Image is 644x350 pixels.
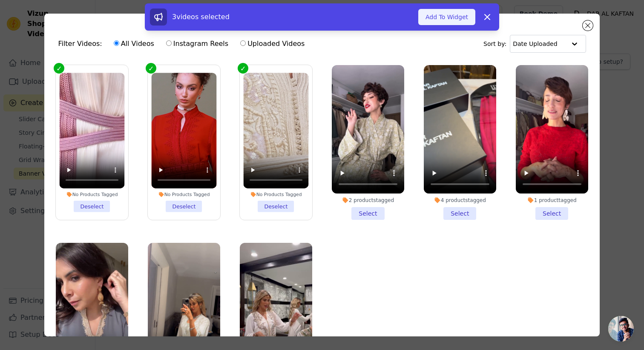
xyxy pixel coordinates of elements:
div: Ouvrir le chat [608,316,634,341]
div: 2 products tagged [332,197,404,204]
div: No Products Tagged [60,191,125,197]
div: No Products Tagged [152,191,217,197]
div: Filter Videos: [58,34,309,54]
button: Add To Widget [418,9,475,25]
div: Sort by: [483,35,586,53]
div: 4 products tagged [424,197,496,204]
div: No Products Tagged [244,191,309,197]
label: Uploaded Videos [240,38,305,49]
span: 3 videos selected [172,13,230,21]
label: Instagram Reels [166,38,229,49]
div: 1 product tagged [516,197,588,204]
label: All Videos [113,38,155,49]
